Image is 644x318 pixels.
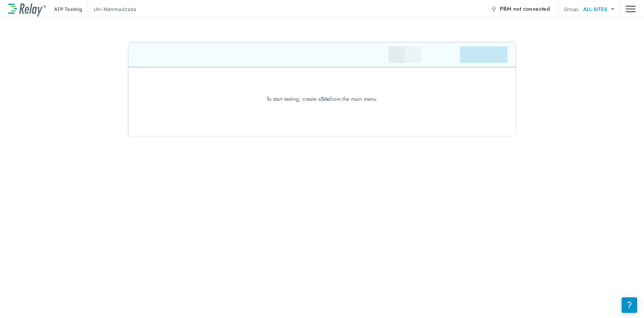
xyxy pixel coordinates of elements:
[9,8,96,26] span: We use cookies to improve your experience.
[54,6,82,13] p: ATP Testing
[8,8,95,109] div: Guide
[513,5,550,13] span: not connected
[8,31,95,76] p: We use cookies to provide you with the best possible experience, as specified in the and . To use...
[564,6,579,13] p: Group:
[94,6,136,13] p: Ulvi Mammadzada
[487,2,552,16] button: PBM not connected
[321,95,330,103] span: Site
[625,2,636,15] img: Drawer Icon
[490,6,497,12] img: Offline Icon
[500,4,550,14] span: PBM
[128,42,516,136] img: Loading
[8,2,46,17] img: LuminUltra Relay
[625,2,636,15] button: Main menu
[622,297,637,313] iframe: Resource center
